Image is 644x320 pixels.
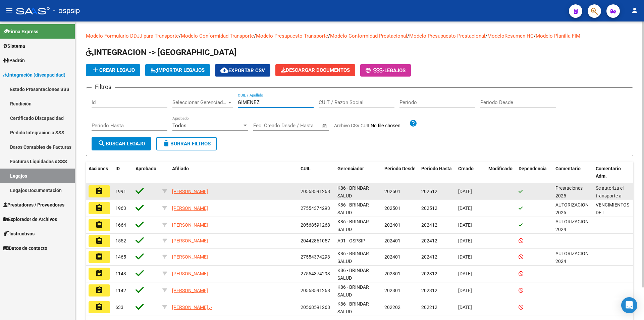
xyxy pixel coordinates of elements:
[95,286,103,294] mat-icon: assignment
[172,166,189,171] span: Afiliado
[337,238,365,243] span: A01 - OSPSIP
[553,162,593,184] datatable-header-cell: Comentario
[384,254,400,260] span: 202401
[337,251,369,264] span: K86 - BRINDAR SALUD
[335,162,382,184] datatable-header-cell: Gerenciador
[172,222,208,228] span: [PERSON_NAME]
[3,71,65,79] span: Integración (discapacidad)
[384,238,400,243] span: 202401
[181,33,254,39] a: Modelo Conformidad Transporte
[3,57,25,64] span: Padrón
[95,187,103,195] mat-icon: assignment
[555,202,589,215] span: AUTORIZACION 2025
[330,33,407,39] a: Modelo Conformidad Prestacional
[384,189,400,194] span: 202501
[86,48,236,57] span: INTEGRACION -> [GEOGRAPHIC_DATA]
[421,189,437,194] span: 202512
[334,123,371,128] span: Archivo CSV CUIL
[169,162,298,184] datatable-header-cell: Afiliado
[421,205,437,211] span: 202512
[516,162,553,184] datatable-header-cell: Dependencia
[337,166,364,171] span: Gerenciador
[86,64,140,76] button: Crear Legajo
[519,166,547,171] span: Dependencia
[95,253,103,261] mat-icon: assignment
[337,185,369,198] span: K86 - BRINDAR SALUD
[86,33,179,39] a: Modelo Formulario DDJJ para Transporte
[91,66,99,74] mat-icon: add
[337,301,369,314] span: K86 - BRINDAR SALUD
[384,166,416,171] span: Periodo Desde
[596,185,630,229] span: Se autoriza el transporte a cet/terapias con dependencia a partir del mes de abril 2025
[455,162,486,184] datatable-header-cell: Creado
[220,67,265,74] span: Exportar CSV
[133,162,160,184] datatable-header-cell: Aprobado
[92,137,151,150] button: Buscar Legajo
[458,166,474,171] span: Creado
[151,67,205,73] span: IMPORTAR LEGAJOS
[3,216,57,223] span: Explorador de Archivos
[421,271,437,276] span: 202312
[115,189,126,194] span: 1991
[384,205,400,211] span: 202501
[281,67,350,73] span: Descargar Documentos
[458,271,472,276] span: [DATE]
[115,166,120,171] span: ID
[113,162,133,184] datatable-header-cell: ID
[301,288,330,293] span: 20568591268
[596,202,631,291] span: VENCIMIENTOS DE L TRANSPORTE: LIC. DE CONDUCIR 28/02/2025 -VTV10/04/25-SEGURO-17/08/25/EL VALOR D...
[486,162,516,184] datatable-header-cell: Modificado
[3,230,35,237] span: Instructivos
[215,64,270,77] button: Exportar CSV
[321,122,329,130] button: Open calendar
[458,238,472,243] span: [DATE]
[621,297,637,313] div: Open Intercom Messenger
[89,166,108,171] span: Acciones
[301,166,311,171] span: CUIL
[281,123,314,129] input: End date
[172,305,212,310] span: [PERSON_NAME] , -
[162,139,170,147] mat-icon: delete
[631,6,639,14] mat-icon: person
[298,162,335,184] datatable-header-cell: CUIL
[337,219,369,232] span: K86 - BRINDAR SALUD
[384,271,400,276] span: 202301
[145,64,210,76] button: IMPORTAR LEGAJOS
[421,238,437,243] span: 202412
[3,28,38,35] span: Firma Express
[115,305,123,310] span: 633
[337,284,369,298] span: K86 - BRINDAR SALUD
[115,288,126,293] span: 1142
[172,271,208,276] span: [PERSON_NAME]
[458,205,472,211] span: [DATE]
[409,119,417,127] mat-icon: help
[301,238,330,243] span: 20442861057
[172,99,227,105] span: Seleccionar Gerenciador
[53,3,80,18] span: - ospsip
[366,67,384,74] span: -
[172,254,208,260] span: [PERSON_NAME]
[172,288,208,293] span: [PERSON_NAME]
[384,288,400,293] span: 202301
[3,201,64,209] span: Prestadores / Proveedores
[172,189,208,194] span: [PERSON_NAME]
[275,64,355,76] button: Descargar Documentos
[384,67,406,74] span: Legajos
[301,205,330,211] span: 27554374293
[382,162,419,184] datatable-header-cell: Periodo Desde
[91,67,135,73] span: Crear Legajo
[337,202,369,215] span: K86 - BRINDAR SALUD
[3,244,47,252] span: Datos de contacto
[256,33,328,39] a: Modelo Presupuesto Transporte
[488,166,513,171] span: Modificado
[5,6,13,14] mat-icon: menu
[421,305,437,310] span: 202212
[92,82,115,92] h3: Filtros
[458,254,472,260] span: [DATE]
[172,205,208,211] span: [PERSON_NAME]
[301,254,330,260] span: 27554374293
[115,205,126,211] span: 1963
[301,189,330,194] span: 20568591268
[371,123,409,129] input: Archivo CSV CUIL
[458,222,472,228] span: [DATE]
